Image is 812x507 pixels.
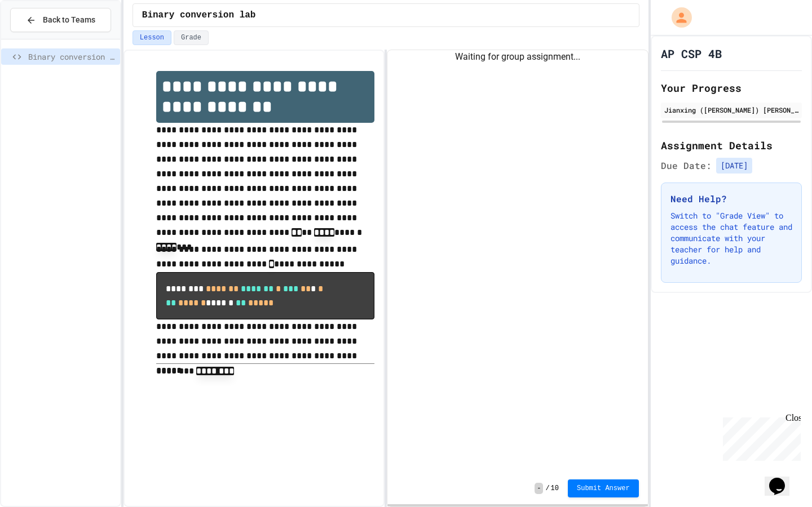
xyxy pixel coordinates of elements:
[661,46,722,61] h1: AP CSP 4B
[716,158,752,174] span: [DATE]
[661,80,802,96] h2: Your Progress
[765,462,801,496] iframe: chat widget
[535,483,543,494] span: -
[5,5,78,72] div: Chat with us now!Close
[551,484,559,493] span: 10
[142,8,256,22] span: Binary conversion lab
[387,50,647,64] div: Waiting for group assignment...
[670,192,792,206] h3: Need Help?
[670,210,792,266] p: Switch to "Grade View" to access the chat feature and communicate with your teacher for help and ...
[664,105,798,115] div: Jianxing ([PERSON_NAME]) [PERSON_NAME]
[133,30,171,45] button: Lesson
[660,5,695,30] div: My Account
[545,484,549,493] span: /
[577,484,630,493] span: Submit Answer
[28,51,116,63] span: Binary conversion lab
[10,8,111,32] button: Back to Teams
[718,413,801,461] iframe: chat widget
[661,137,802,153] h2: Assignment Details
[174,30,209,45] button: Grade
[661,159,712,172] span: Due Date:
[568,479,639,497] button: Submit Answer
[43,14,95,26] span: Back to Teams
